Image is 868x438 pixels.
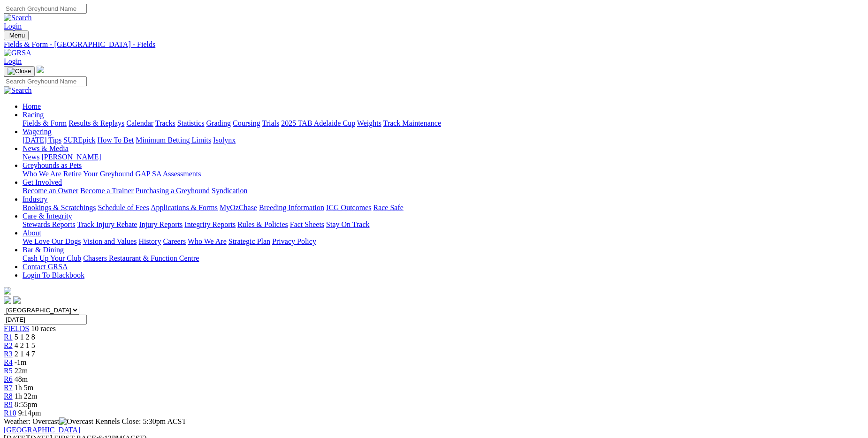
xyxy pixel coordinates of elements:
[4,66,35,76] button: Toggle navigation
[4,49,31,57] img: GRSA
[23,170,864,178] div: Greyhounds as Pets
[23,237,864,246] div: About
[23,187,78,195] a: Become an Owner
[326,220,369,228] a: Stay On Track
[136,170,201,178] a: GAP SA Assessments
[23,119,67,127] a: Fields & Form
[383,119,441,127] a: Track Maintenance
[4,409,16,417] a: R10
[23,246,64,254] a: Bar & Dining
[23,271,84,279] a: Login To Blackbook
[373,204,403,211] a: Race Safe
[23,128,52,136] a: Wagering
[63,136,95,144] a: SUREpick
[4,287,11,295] img: logo-grsa-white.png
[4,417,95,425] span: Weather: Overcast
[4,358,13,366] a: R4
[77,220,137,228] a: Track Injury Rebate
[15,358,27,366] span: -1m
[290,220,324,228] a: Fact Sheets
[272,237,316,245] a: Privacy Policy
[220,204,257,211] a: MyOzChase
[213,136,236,144] a: Isolynx
[4,76,87,86] input: Search
[281,119,355,127] a: 2025 TAB Adelaide Cup
[98,204,149,211] a: Schedule of Fees
[98,136,134,144] a: How To Bet
[23,102,41,110] a: Home
[80,187,134,195] a: Become a Trainer
[15,400,38,408] span: 8:55pm
[4,296,11,304] img: facebook.svg
[4,426,80,434] a: [GEOGRAPHIC_DATA]
[4,40,864,49] a: Fields & Form - [GEOGRAPHIC_DATA] - Fields
[9,32,25,39] span: Menu
[15,375,28,383] span: 48m
[41,153,101,161] a: [PERSON_NAME]
[4,315,87,325] input: Select date
[15,392,37,400] span: 1h 22m
[126,119,153,127] a: Calendar
[188,237,227,245] a: Who We Are
[4,367,13,375] a: R5
[262,119,279,127] a: Trials
[31,325,56,332] span: 10 races
[59,417,93,426] img: Overcast
[83,254,199,262] a: Chasers Restaurant & Function Centre
[237,220,288,228] a: Rules & Policies
[4,57,22,65] a: Login
[23,144,69,152] a: News & Media
[23,212,72,220] a: Care & Integrity
[23,254,81,262] a: Cash Up Your Club
[4,350,13,358] a: R3
[184,220,236,228] a: Integrity Reports
[228,237,270,245] a: Strategic Plan
[4,384,13,392] span: R7
[23,204,864,212] div: Industry
[15,341,35,349] span: 4 2 1 5
[23,136,61,144] a: [DATE] Tips
[4,392,13,400] span: R8
[4,14,32,22] img: Search
[23,195,47,203] a: Industry
[63,170,134,178] a: Retire Your Greyhound
[259,204,324,211] a: Breeding Information
[23,220,864,229] div: Care & Integrity
[212,187,247,195] a: Syndication
[18,409,41,417] span: 9:14pm
[23,263,68,271] a: Contact GRSA
[23,178,62,186] a: Get Involved
[4,86,32,95] img: Search
[23,111,44,119] a: Racing
[69,119,124,127] a: Results & Replays
[23,153,864,161] div: News & Media
[8,68,31,75] img: Close
[13,296,21,304] img: twitter.svg
[4,333,13,341] a: R1
[23,170,61,178] a: Who We Are
[23,187,864,195] div: Get Involved
[83,237,137,245] a: Vision and Values
[4,30,29,40] button: Toggle navigation
[23,254,864,263] div: Bar & Dining
[4,375,13,383] a: R6
[151,204,218,211] a: Applications & Forms
[4,341,13,349] a: R2
[138,237,161,245] a: History
[163,237,186,245] a: Careers
[23,229,41,237] a: About
[23,204,96,211] a: Bookings & Scratchings
[23,237,81,245] a: We Love Our Dogs
[357,119,381,127] a: Weights
[4,400,13,408] a: R9
[23,220,75,228] a: Stewards Reports
[136,136,211,144] a: Minimum Betting Limits
[136,187,210,195] a: Purchasing a Greyhound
